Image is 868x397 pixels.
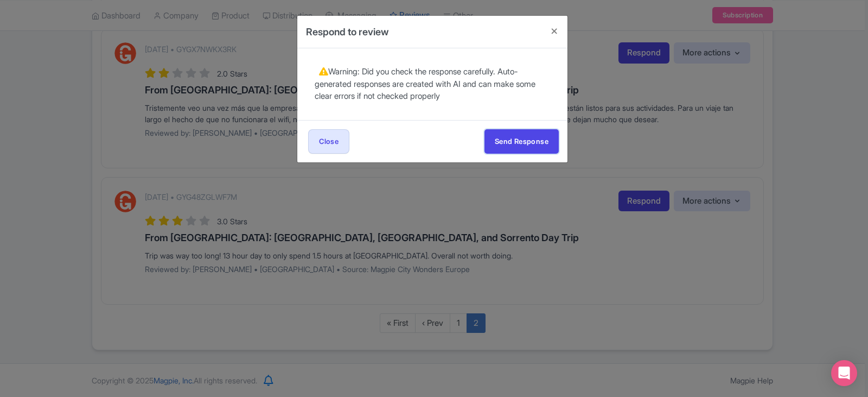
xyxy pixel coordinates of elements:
div: Open Intercom Messenger [831,360,857,386]
h4: Respond to review [306,24,389,39]
div: Warning: Did you check the response carefully. Auto-generated responses are created with AI and c... [315,66,550,103]
button: Close [541,16,567,47]
button: Send Response [484,129,559,154]
a: Close [308,129,349,154]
